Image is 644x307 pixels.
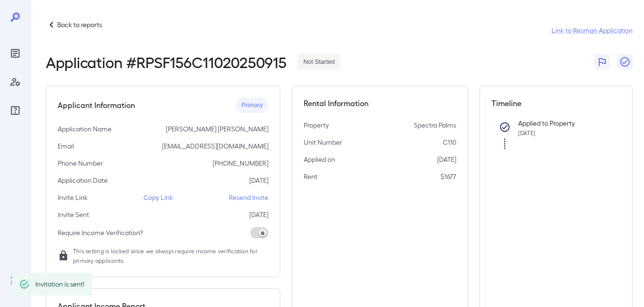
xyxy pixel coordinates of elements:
[414,120,456,130] p: Spectra Palms
[229,193,268,202] p: Resend Invite
[617,54,633,69] button: Close Report
[297,58,340,67] span: Not Started
[8,273,23,288] div: Log Out
[304,120,329,130] p: Property
[518,119,605,128] p: Applied to Property
[304,138,342,147] p: Unit Number
[552,26,633,35] a: Link to Resman Application
[304,98,456,109] h5: Rental Information
[35,276,84,293] div: Invitation is sent!
[8,46,23,61] div: Reports
[437,155,456,164] p: [DATE]
[58,158,103,168] p: Phone Number
[213,158,268,168] p: [PHONE_NUMBER]
[518,129,535,136] span: [DATE]
[236,101,269,110] span: Primary
[304,155,335,164] p: Applied on
[58,176,108,185] p: Application Date
[58,141,74,151] p: Email
[249,176,268,185] p: [DATE]
[249,210,268,219] p: [DATE]
[57,20,102,30] p: Back to reports
[143,193,173,202] p: Copy Link
[440,172,456,181] p: $1677
[8,74,23,89] div: Manage Users
[304,172,317,181] p: Rent
[594,54,610,69] button: Flag Report
[58,228,143,238] p: Require Income Verification?
[58,124,112,134] p: Application Name
[73,246,268,265] span: This setting is locked since we always require income verification for primary applicants.
[58,99,135,111] h5: Applicant Information
[443,138,456,147] p: C110
[166,124,268,134] p: [PERSON_NAME] [PERSON_NAME]
[58,193,88,202] p: Invite Link
[491,98,621,109] h5: Timeline
[162,141,268,151] p: [EMAIL_ADDRESS][DOMAIN_NAME]
[58,210,89,219] p: Invite Sent
[8,103,23,118] div: FAQ
[46,53,286,70] h2: Application # RPSF156C11020250915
